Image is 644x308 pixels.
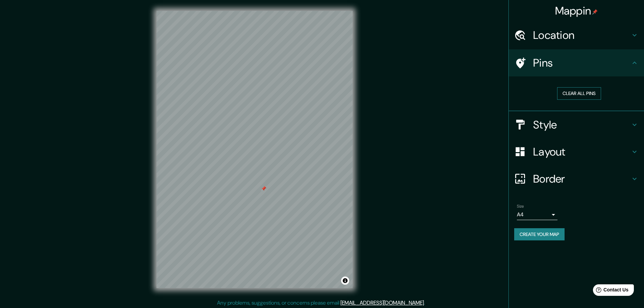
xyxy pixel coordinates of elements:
img: pin-icon.png [592,9,598,15]
div: Location [509,22,644,49]
button: Toggle attribution [341,277,349,285]
label: Size [517,203,524,209]
p: Any problems, suggestions, or concerns please email . [217,299,425,307]
h4: Layout [533,145,630,159]
div: Pins [509,49,644,76]
button: Create your map [514,228,565,241]
h4: Mappin [555,4,598,18]
div: . [426,299,427,307]
h4: Style [533,118,630,132]
div: . [425,299,426,307]
canvas: Map [157,11,353,288]
div: Style [509,111,644,138]
a: [EMAIL_ADDRESS][DOMAIN_NAME] [340,299,424,306]
h4: Border [533,172,630,186]
div: Layout [509,138,644,165]
h4: Pins [533,56,630,70]
div: Border [509,165,644,192]
div: A4 [517,209,557,220]
button: Clear all pins [557,87,601,100]
h4: Location [533,28,630,42]
iframe: Help widget launcher [584,282,637,301]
